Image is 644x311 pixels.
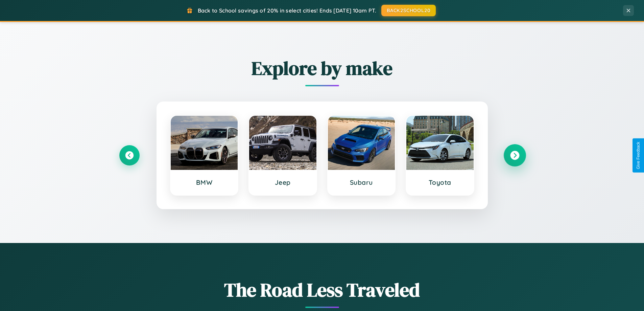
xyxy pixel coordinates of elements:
[198,7,376,14] span: Back to School savings of 20% in select cities! Ends [DATE] 10am PT.
[119,277,525,303] h1: The Road Less Traveled
[256,178,310,186] h3: Jeep
[335,178,388,186] h3: Subaru
[119,55,525,81] h2: Explore by make
[381,5,436,16] button: BACK2SCHOOL20
[413,178,467,186] h3: Toyota
[636,142,641,169] div: Give Feedback
[177,178,231,186] h3: BMW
